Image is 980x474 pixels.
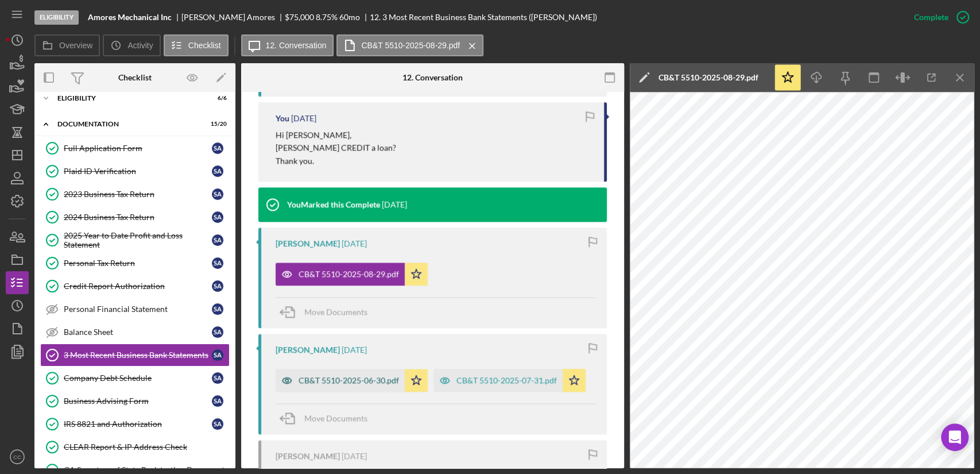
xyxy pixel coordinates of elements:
[88,13,172,22] b: Amores Mechanical Inc
[382,200,407,209] time: 2025-09-10 23:40
[212,303,223,315] div: S A
[64,327,212,337] div: Balance Sheet
[212,188,223,200] div: S A
[276,129,396,141] p: Hi [PERSON_NAME],
[40,298,230,321] a: Personal Financial StatementSA
[118,73,152,82] div: Checklist
[433,369,586,392] button: CB&T 5510-2025-07-31.pdf
[40,413,230,436] a: IRS 8821 and AuthorizationSA
[57,95,198,102] div: Eligibility
[241,34,334,56] button: 12. Conversation
[276,114,289,123] div: You
[64,259,212,268] div: Personal Tax Return
[212,395,223,407] div: S A
[299,376,399,385] div: CB&T 5510-2025-06-30.pdf
[266,41,327,50] label: 12. Conversation
[188,41,221,50] label: Checklist
[342,345,367,354] time: 2025-09-09 23:58
[40,137,230,160] a: Full Application FormSA
[361,41,460,50] label: CB&T 5510-2025-08-29.pdf
[212,257,223,269] div: S A
[127,41,153,50] label: Activity
[212,165,223,177] div: S A
[64,282,212,291] div: Credit Report Authorization
[64,419,212,429] div: IRS 8821 and Authorization
[64,442,229,452] div: CLEAR Report & IP Address Check
[212,280,223,292] div: S A
[64,350,212,360] div: 3 Most Recent Business Bank Statements
[40,229,230,252] a: 2025 Year to Date Profit and Loss StatementSA
[659,73,758,82] div: CB&T 5510-2025-08-29.pdf
[299,269,399,279] div: CB&T 5510-2025-08-29.pdf
[40,436,230,458] a: CLEAR Report & IP Address Check
[212,211,223,223] div: S A
[64,373,212,383] div: Company Debt Schedule
[40,160,230,183] a: Plaid ID VerificationSA
[276,263,428,286] button: CB&T 5510-2025-08-29.pdf
[342,452,367,461] time: 2025-09-09 23:58
[59,41,92,50] label: Overview
[64,231,212,249] div: 2025 Year to Date Profit and Loss Statement
[291,114,316,123] time: 2025-09-11 23:06
[276,345,340,354] div: [PERSON_NAME]
[206,121,227,128] div: 15 / 20
[212,418,223,430] div: S A
[64,305,212,314] div: Personal Financial Statement
[276,298,379,326] button: Move Documents
[304,307,367,317] span: Move Documents
[206,95,227,102] div: 6 / 6
[276,239,340,248] div: [PERSON_NAME]
[456,376,557,385] div: CB&T 5510-2025-07-31.pdf
[285,12,314,22] span: $75,000
[40,252,230,275] a: Personal Tax ReturnSA
[40,275,230,298] a: Credit Report AuthorizationSA
[212,372,223,384] div: S A
[57,121,198,128] div: Documentation
[40,183,230,206] a: 2023 Business Tax ReturnSA
[64,190,212,199] div: 2023 Business Tax Return
[103,34,160,56] button: Activity
[370,13,597,22] div: 12. 3 Most Recent Business Bank Statements ([PERSON_NAME])
[914,6,948,29] div: Complete
[6,445,29,468] button: CC
[941,423,969,451] div: Open Intercom Messenger
[402,73,463,82] div: 12. Conversation
[336,34,483,56] button: CB&T 5510-2025-08-29.pdf
[902,6,974,29] button: Complete
[276,141,396,154] p: [PERSON_NAME] CREDIT a loan?
[276,404,379,433] button: Move Documents
[64,213,212,222] div: 2024 Business Tax Return
[342,239,367,248] time: 2025-09-10 20:33
[40,390,230,413] a: Business Advising FormSA
[40,321,230,344] a: Balance SheetSA
[276,452,340,461] div: [PERSON_NAME]
[339,13,360,22] div: 60 mo
[287,200,380,209] div: You Marked this Complete
[181,13,285,22] div: [PERSON_NAME] Amores
[316,13,338,22] div: 8.75 %
[164,34,228,56] button: Checklist
[212,326,223,338] div: S A
[13,454,21,460] text: CC
[64,167,212,176] div: Plaid ID Verification
[212,349,223,361] div: S A
[276,369,428,392] button: CB&T 5510-2025-06-30.pdf
[64,396,212,406] div: Business Advising Form
[34,10,79,25] div: Eligibility
[40,367,230,390] a: Company Debt ScheduleSA
[40,206,230,229] a: 2024 Business Tax ReturnSA
[304,413,367,423] span: Move Documents
[40,344,230,367] a: 3 Most Recent Business Bank StatementsSA
[212,142,223,154] div: S A
[64,144,212,153] div: Full Application Form
[276,155,396,167] p: Thank you.
[212,234,223,246] div: S A
[34,34,100,56] button: Overview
